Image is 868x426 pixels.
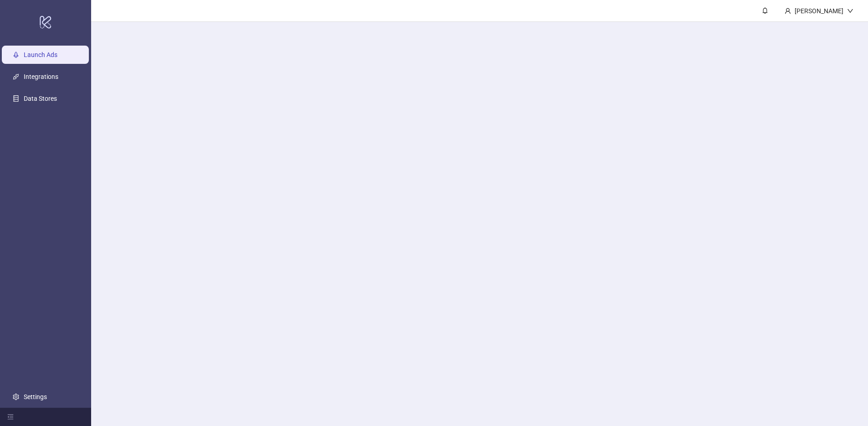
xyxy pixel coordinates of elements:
[24,51,57,58] a: Launch Ads
[762,7,768,14] span: bell
[24,95,57,102] a: Data Stores
[24,393,47,400] a: Settings
[791,6,847,16] div: [PERSON_NAME]
[785,8,791,14] span: user
[7,414,14,420] span: menu-fold
[847,8,853,14] span: down
[24,73,58,80] a: Integrations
